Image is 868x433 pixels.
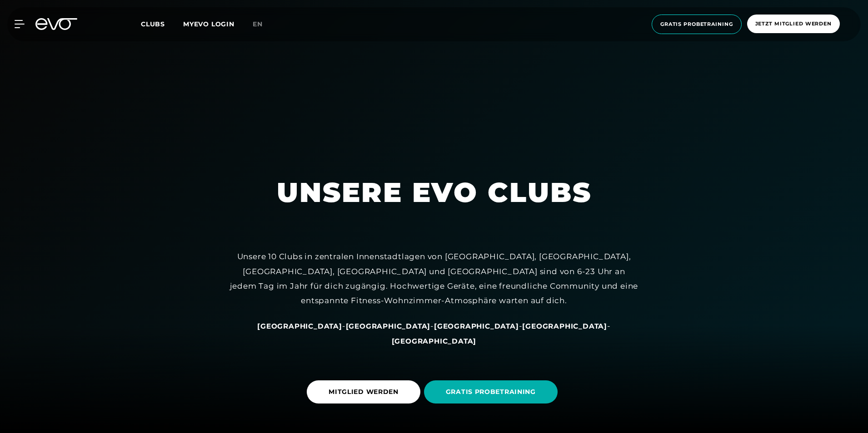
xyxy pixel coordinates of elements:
[434,322,519,330] span: [GEOGRAPHIC_DATA]
[141,20,165,28] span: Clubs
[424,374,561,410] a: GRATIS PROBETRAINING
[257,321,342,330] a: [GEOGRAPHIC_DATA]
[141,20,183,28] a: Clubs
[229,249,639,308] div: Unsere 10 Clubs in zentralen Innenstadtlagen von [GEOGRAPHIC_DATA], [GEOGRAPHIC_DATA], [GEOGRAPHI...
[183,20,234,28] a: MYEVO LOGIN
[522,322,607,330] span: [GEOGRAPHIC_DATA]
[649,15,744,34] a: Gratis Probetraining
[522,321,607,330] a: [GEOGRAPHIC_DATA]
[346,321,431,330] a: [GEOGRAPHIC_DATA]
[257,322,342,330] span: [GEOGRAPHIC_DATA]
[392,337,477,345] span: [GEOGRAPHIC_DATA]
[229,319,639,348] div: - - - -
[253,20,263,28] span: en
[329,387,399,397] span: MITGLIED WERDEN
[277,175,592,210] h1: UNSERE EVO CLUBS
[744,15,843,34] a: Jetzt Mitglied werden
[660,20,733,28] span: Gratis Probetraining
[755,20,832,28] span: Jetzt Mitglied werden
[253,19,274,30] a: en
[434,321,519,330] a: [GEOGRAPHIC_DATA]
[346,322,431,330] span: [GEOGRAPHIC_DATA]
[307,374,424,410] a: MITGLIED WERDEN
[446,387,536,397] span: GRATIS PROBETRAINING
[392,336,477,345] a: [GEOGRAPHIC_DATA]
